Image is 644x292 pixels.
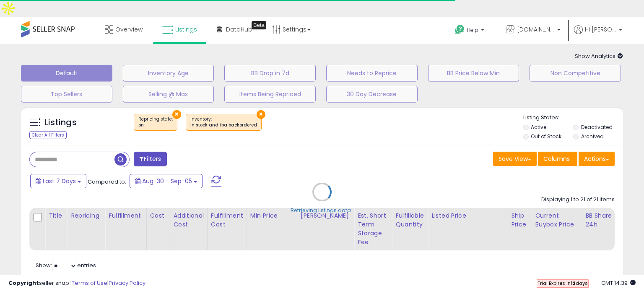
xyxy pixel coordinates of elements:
button: 30 Day Decrease [326,86,418,103]
a: Overview [99,17,149,42]
button: BB Drop in 7d [224,65,316,82]
button: Default [21,65,112,82]
span: Show Analytics [575,52,623,60]
a: Hi [PERSON_NAME] [574,25,622,44]
button: Top Sellers [21,86,112,103]
a: Help [448,18,493,44]
button: Non Competitive [530,65,621,82]
a: [DOMAIN_NAME][URL] [500,17,567,44]
div: Tooltip anchor [252,21,266,29]
span: DataHub [226,25,252,34]
a: DataHub [210,17,259,42]
span: Hi [PERSON_NAME] [585,25,616,34]
i: Get Help [454,24,465,35]
span: [DOMAIN_NAME][URL] [517,25,555,34]
span: Listings [175,25,197,34]
button: Inventory Age [123,65,214,82]
strong: Copyright [8,279,39,287]
div: seller snap | | [8,279,145,287]
a: Listings [156,17,203,42]
button: Selling @ Max [123,86,214,103]
button: Items Being Repriced [224,86,316,103]
div: Retrieving listings data.. [291,207,353,214]
span: Help [467,26,478,34]
a: Settings [266,17,317,42]
span: Overview [115,25,143,34]
button: BB Price Below Min [428,65,519,82]
button: Needs to Reprice [326,65,418,82]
